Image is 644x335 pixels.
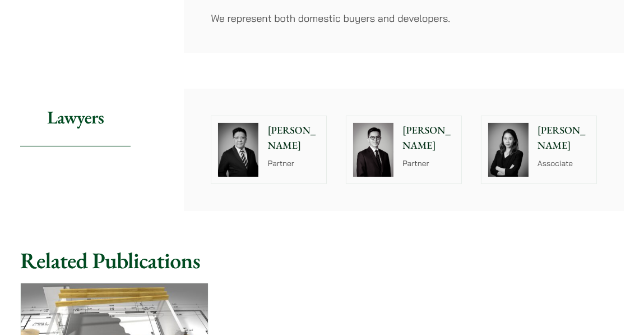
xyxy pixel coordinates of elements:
[402,158,455,169] p: Partner
[346,116,462,184] a: [PERSON_NAME] Partner
[267,123,319,153] p: [PERSON_NAME]
[211,11,597,26] p: We represent both domestic buyers and developers.
[402,123,455,153] p: [PERSON_NAME]
[481,116,597,184] a: [PERSON_NAME] Associate
[20,247,624,274] h2: Related Publications
[20,89,131,146] h2: Lawyers
[267,158,319,169] p: Partner
[538,123,590,153] p: [PERSON_NAME]
[211,116,327,184] a: [PERSON_NAME] Partner
[538,158,590,169] p: Associate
